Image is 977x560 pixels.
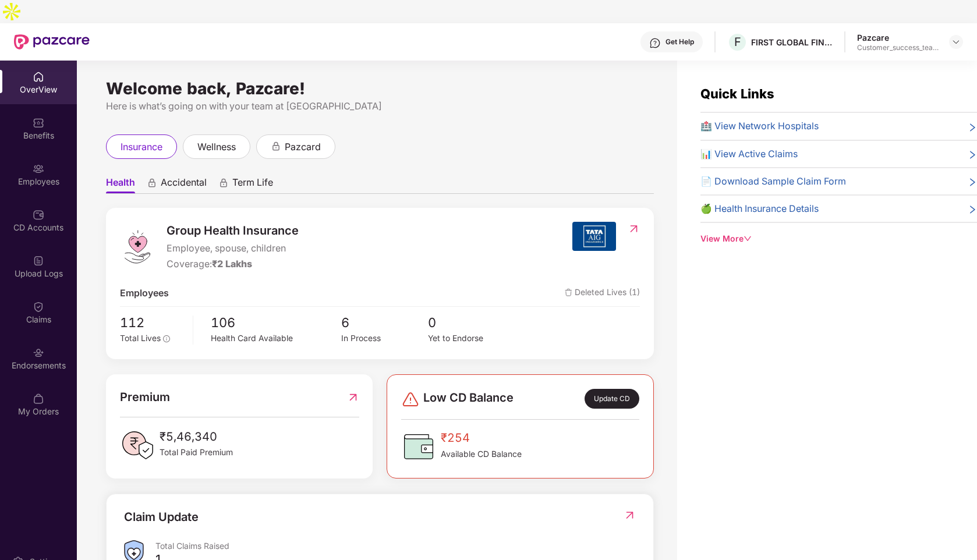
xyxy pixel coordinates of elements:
span: ₹5,46,340 [160,428,233,446]
img: svg+xml;base64,PHN2ZyBpZD0iVXBsb2FkX0xvZ3MiIGRhdGEtbmFtZT0iVXBsb2FkIExvZ3MiIHhtbG5zPSJodHRwOi8vd3... [33,255,44,267]
div: Total Claims Raised [155,540,636,551]
img: PaidPremiumIcon [120,428,155,463]
img: logo [120,229,155,264]
img: svg+xml;base64,PHN2ZyBpZD0iQ0RfQWNjb3VudHMiIGRhdGEtbmFtZT0iQ0QgQWNjb3VudHMiIHhtbG5zPSJodHRwOi8vd3... [33,209,44,221]
span: Employees [120,286,169,300]
span: Term Life [232,176,273,193]
div: Update CD [585,389,639,409]
div: Yet to Endorse [428,332,515,345]
span: Employee, spouse, children [167,241,299,256]
div: Get Help [666,37,694,47]
span: pazcard [285,140,321,154]
span: Available CD Balance [441,448,522,460]
img: svg+xml;base64,PHN2ZyBpZD0iSG9tZSIgeG1sbnM9Imh0dHA6Ly93d3cudzMub3JnLzIwMDAvc3ZnIiB3aWR0aD0iMjAiIG... [33,71,44,83]
span: right [968,204,977,216]
span: insurance [121,140,162,154]
span: down [744,235,752,243]
span: right [968,176,977,189]
img: New Pazcare Logo [14,34,90,49]
img: insurerIcon [572,222,616,251]
span: Health [106,176,135,193]
span: Accidental [161,176,207,193]
div: animation [218,178,229,188]
span: right [968,121,977,133]
div: Coverage: [167,257,299,271]
span: 🏥 View Network Hospitals [700,119,819,133]
img: deleteIcon [565,289,572,296]
span: 106 [211,313,341,332]
div: Welcome back, Pazcare! [106,84,654,93]
span: 112 [120,313,185,332]
span: wellness [197,140,236,154]
div: In Process [341,332,428,345]
span: 0 [428,313,515,332]
span: right [968,149,977,161]
span: Group Health Insurance [167,222,299,240]
img: svg+xml;base64,PHN2ZyBpZD0iTXlfT3JkZXJzIiBkYXRhLW5hbWU9Ik15IE9yZGVycyIgeG1sbnM9Imh0dHA6Ly93d3cudz... [33,393,44,405]
img: RedirectIcon [628,223,640,235]
span: Total Lives [120,334,161,343]
img: RedirectIcon [347,388,359,406]
div: Here is what’s going on with your team at [GEOGRAPHIC_DATA] [106,99,654,114]
div: Pazcare [857,32,939,43]
div: View More [700,232,977,245]
div: animation [271,141,281,151]
img: svg+xml;base64,PHN2ZyBpZD0iRW1wbG95ZWVzIiB4bWxucz0iaHR0cDovL3d3dy53My5vcmcvMjAwMC9zdmciIHdpZHRoPS... [33,163,44,175]
img: svg+xml;base64,PHN2ZyBpZD0iSGVscC0zMngzMiIgeG1sbnM9Imh0dHA6Ly93d3cudzMub3JnLzIwMDAvc3ZnIiB3aWR0aD... [649,37,661,49]
img: CDBalanceIcon [401,429,436,464]
span: ₹254 [441,429,522,447]
span: Quick Links [700,86,774,101]
span: 📄 Download Sample Claim Form [700,174,846,189]
span: Low CD Balance [423,389,514,409]
div: FIRST GLOBAL FINANCE PVT. LTD. [751,37,833,48]
span: Deleted Lives (1) [565,286,640,300]
img: svg+xml;base64,PHN2ZyBpZD0iRGFuZ2VyLTMyeDMyIiB4bWxucz0iaHR0cDovL3d3dy53My5vcmcvMjAwMC9zdmciIHdpZH... [401,390,420,409]
img: svg+xml;base64,PHN2ZyBpZD0iRW5kb3JzZW1lbnRzIiB4bWxucz0iaHR0cDovL3d3dy53My5vcmcvMjAwMC9zdmciIHdpZH... [33,347,44,359]
div: animation [147,178,157,188]
div: Claim Update [124,508,199,526]
span: Total Paid Premium [160,446,233,459]
span: info-circle [163,335,170,342]
img: svg+xml;base64,PHN2ZyBpZD0iQmVuZWZpdHMiIHhtbG5zPSJodHRwOi8vd3d3LnczLm9yZy8yMDAwL3N2ZyIgd2lkdGg9Ij... [33,117,44,129]
div: Health Card Available [211,332,341,345]
span: 📊 View Active Claims [700,147,798,161]
img: svg+xml;base64,PHN2ZyBpZD0iRHJvcGRvd24tMzJ4MzIiIHhtbG5zPSJodHRwOi8vd3d3LnczLm9yZy8yMDAwL3N2ZyIgd2... [951,37,961,47]
img: svg+xml;base64,PHN2ZyBpZD0iQ2xhaW0iIHhtbG5zPSJodHRwOi8vd3d3LnczLm9yZy8yMDAwL3N2ZyIgd2lkdGg9IjIwIi... [33,301,44,313]
span: F [734,35,741,49]
span: Premium [120,388,170,406]
span: 6 [341,313,428,332]
div: Customer_success_team_lead [857,43,939,52]
span: ₹2 Lakhs [212,258,252,270]
img: RedirectIcon [624,509,636,521]
span: 🍏 Health Insurance Details [700,201,819,216]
